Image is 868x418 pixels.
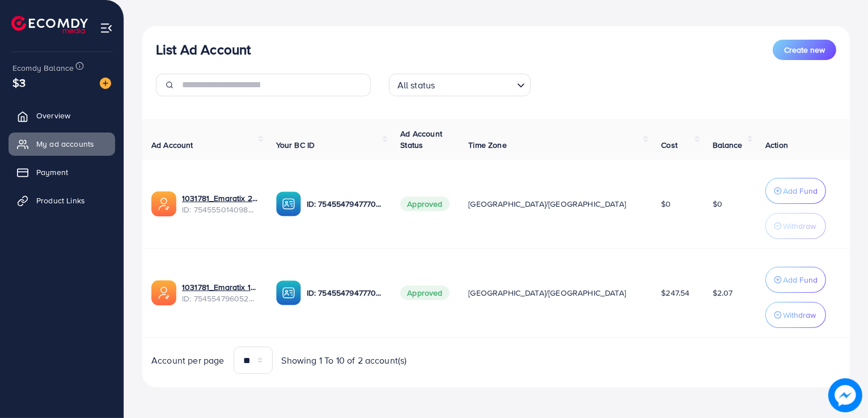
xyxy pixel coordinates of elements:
input: Search for option [438,75,512,93]
div: Search for option [389,74,531,96]
span: Time Zone [468,139,506,151]
button: Add Fund [765,267,826,293]
div: <span class='underline'>1031781_Emaratix 1_1756835284796</span></br>7545547960525357064 [182,281,258,305]
a: Overview [9,104,115,127]
span: Your BC ID [276,139,315,151]
img: image [100,78,111,89]
h3: List Ad Account [156,41,251,58]
span: Cost [661,139,678,151]
img: ic-ba-acc.ded83a64.svg [276,191,301,216]
span: [GEOGRAPHIC_DATA]/[GEOGRAPHIC_DATA] [468,198,626,210]
span: My ad accounts [36,138,94,150]
span: Ad Account [151,139,193,151]
p: ID: 7545547947770052616 [307,286,383,300]
p: Withdraw [783,308,816,322]
button: Withdraw [765,213,826,239]
span: ID: 7545550140984410113 [182,204,258,215]
span: ID: 7545547960525357064 [182,293,258,304]
button: Withdraw [765,302,826,328]
span: $2.07 [713,287,733,298]
p: Add Fund [783,273,818,287]
span: Account per page [151,354,225,367]
span: Create new [784,44,825,56]
span: Approved [400,197,449,211]
span: $3 [12,74,26,91]
span: Product Links [36,195,85,206]
a: 1031781_Emaratix 1_1756835284796 [182,281,258,293]
img: ic-ads-acc.e4c84228.svg [151,191,176,216]
a: 1031781_Emaratix 2_1756835320982 [182,193,258,204]
span: $247.54 [661,287,689,298]
span: Ad Account Status [400,128,442,151]
span: Payment [36,167,68,178]
p: Withdraw [783,219,816,233]
span: Balance [713,139,743,151]
img: logo [11,16,88,33]
div: <span class='underline'>1031781_Emaratix 2_1756835320982</span></br>7545550140984410113 [182,193,258,216]
span: [GEOGRAPHIC_DATA]/[GEOGRAPHIC_DATA] [468,287,626,298]
button: Create new [773,40,836,60]
p: Add Fund [783,184,818,198]
img: image [828,378,862,412]
span: $0 [713,198,722,210]
span: Showing 1 To 10 of 2 account(s) [282,354,407,367]
a: Product Links [9,189,115,212]
img: ic-ads-acc.e4c84228.svg [151,280,176,305]
a: My ad accounts [9,133,115,155]
span: All status [395,77,438,93]
p: ID: 7545547947770052616 [307,197,383,211]
span: Ecomdy Balance [12,62,74,74]
img: menu [100,22,113,35]
span: Overview [36,110,70,121]
span: Approved [400,285,449,300]
span: $0 [661,198,671,210]
span: Action [765,139,788,151]
img: ic-ba-acc.ded83a64.svg [276,280,301,305]
button: Add Fund [765,178,826,204]
a: Payment [9,161,115,184]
